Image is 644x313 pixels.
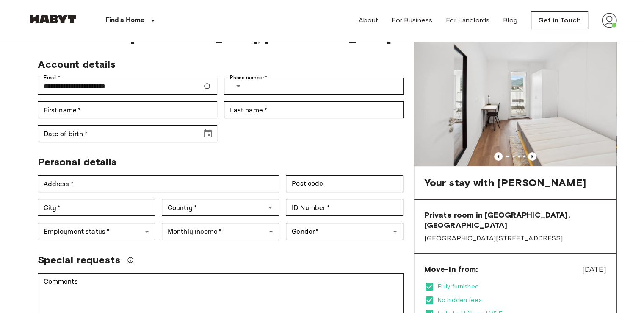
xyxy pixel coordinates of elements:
[230,74,268,81] label: Phone number
[38,101,217,118] div: First name
[38,199,155,216] div: City
[204,83,210,89] svg: Make sure your email is correct — we'll send your booking details there.
[230,78,247,95] button: Select country
[531,11,588,29] a: Get in Touch
[199,125,216,142] button: Choose date
[44,74,60,81] label: Email
[38,58,116,70] span: Account details
[602,13,617,28] img: avatar
[424,234,606,243] span: [GEOGRAPHIC_DATA][STREET_ADDRESS]
[286,175,403,192] div: Post code
[38,156,116,168] span: Personal details
[286,199,403,216] div: ID Number
[38,175,279,192] div: Address
[424,176,586,189] span: Your stay with [PERSON_NAME]
[582,264,606,275] span: [DATE]
[503,15,517,25] a: Blog
[446,15,489,25] a: For Landlords
[494,152,503,161] button: Previous image
[224,101,404,118] div: Last name
[392,15,432,25] a: For Business
[414,31,616,166] img: Marketing picture of unit AT-21-001-006-02
[438,282,606,291] span: Fully furnished
[105,15,145,25] p: Find a Home
[28,15,78,23] img: Habyt
[359,15,379,25] a: About
[424,210,606,230] span: Private room in [GEOGRAPHIC_DATA], [GEOGRAPHIC_DATA]
[528,152,536,161] button: Previous image
[424,264,478,274] span: Move-in from:
[127,257,134,263] svg: We'll do our best to accommodate your request, but please note we can't guarantee it will be poss...
[38,78,217,95] div: Email
[264,201,276,213] button: Open
[438,296,606,305] span: No hidden fees
[38,254,120,266] span: Special requests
